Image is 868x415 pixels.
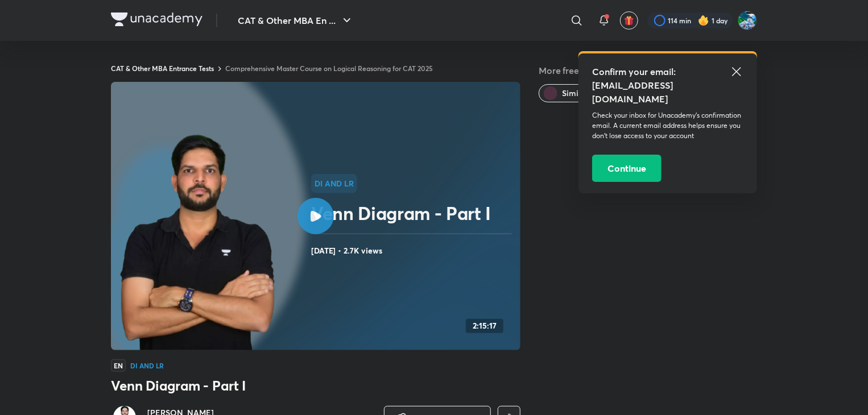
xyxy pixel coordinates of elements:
[473,321,497,331] h4: 2:15:17
[111,13,202,29] a: Company Logo
[624,15,634,26] img: avatar
[111,64,214,73] a: CAT & Other MBA Entrance Tests
[620,11,638,30] button: avatar
[130,362,164,369] h4: DI and LR
[111,359,126,372] span: EN
[111,13,202,26] img: Company Logo
[225,64,433,73] a: Comprehensive Master Course on Logical Reasoning for CAT 2025
[592,110,743,141] p: Check your inbox for Unacademy’s confirmation email. A current email address helps ensure you don...
[592,155,662,182] button: Continue
[539,84,627,102] button: Similar classes
[738,11,757,30] img: Tushar Kumar
[539,64,757,77] h5: More free classes
[111,376,520,395] h3: Venn Diagram - Part I
[562,88,617,99] span: Similar classes
[698,15,709,26] img: streak
[592,65,743,78] h5: Confirm your email:
[311,243,516,258] h4: [DATE] • 2.7K views
[311,202,516,225] h2: Venn Diagram - Part I
[231,9,361,32] button: CAT & Other MBA En ...
[592,78,743,106] h5: [EMAIL_ADDRESS][DOMAIN_NAME]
